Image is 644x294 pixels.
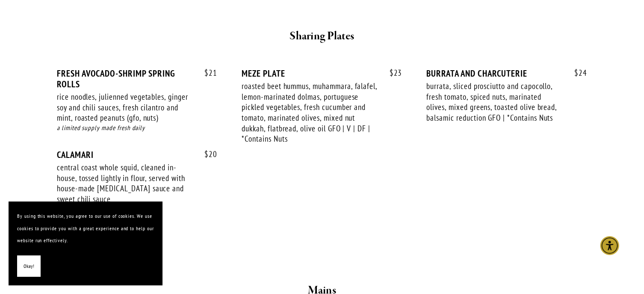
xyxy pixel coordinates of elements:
[17,210,154,247] p: By using this website, you agree to our use of cookies. We use cookies to provide you with a grea...
[57,149,217,160] div: CALAMARI
[427,68,587,79] div: BURRATA AND CHARCUTERIE
[204,149,209,159] span: $
[24,260,34,273] span: Okay!
[381,68,402,78] span: 23
[566,68,587,78] span: 24
[57,162,193,205] div: central coast whole squid, cleaned in-house, tossed lightly in flour, served with house-made [MED...
[196,149,217,159] span: 20
[204,68,209,78] span: $
[242,81,378,144] div: roasted beet hummus, muhammara, falafel, lemon-marinated dolmas, portuguese pickled vegetables, f...
[390,68,394,78] span: $
[290,29,354,44] strong: Sharing Plates
[574,68,579,78] span: $
[17,255,41,277] button: Okay!
[600,236,619,255] div: Accessibility Menu
[57,123,217,133] div: a limited supply made fresh daily
[9,202,162,285] section: Cookie banner
[196,68,217,78] span: 21
[57,68,217,89] div: FRESH AVOCADO-SHRIMP SPRING ROLLS
[57,92,193,123] div: rice noodles, julienned vegetables, ginger soy and chili sauces, fresh cilantro and mint, roasted...
[242,68,402,79] div: MEZE PLATE
[427,81,563,123] div: burrata, sliced prosciutto and capocollo, fresh tomato, spiced nuts, marinated olives, mixed gree...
